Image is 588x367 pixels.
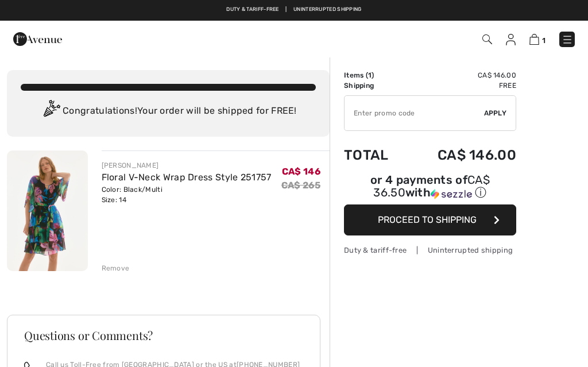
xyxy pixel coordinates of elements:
[484,108,507,118] span: Apply
[482,34,492,44] img: Search
[431,189,472,199] img: Sezzle
[102,184,272,205] div: Color: Black/Multi Size: 14
[102,172,272,183] a: Floral V-Neck Wrap Dress Style 251757
[24,330,303,341] h3: Questions or Comments?
[102,263,130,273] div: Remove
[378,214,477,225] span: Proceed to Shipping
[345,96,484,130] input: Promo code
[344,204,516,235] button: Proceed to Shipping
[562,34,573,45] img: Menu
[368,71,372,79] span: 1
[406,136,516,175] td: CA$ 146.00
[344,175,516,200] div: or 4 payments of with
[506,34,516,45] img: My Info
[344,136,406,175] td: Total
[344,245,516,256] div: Duty & tariff-free | Uninterrupted shipping
[529,34,539,45] img: Shopping Bag
[406,80,516,91] td: Free
[21,100,316,123] div: Congratulations! Your order will be shipped for FREE!
[542,36,546,45] span: 1
[13,28,62,51] img: 1ère Avenue
[344,175,516,204] div: or 4 payments ofCA$ 36.50withSezzle Click to learn more about Sezzle
[282,166,320,177] span: CA$ 146
[7,150,88,271] img: Floral V-Neck Wrap Dress Style 251757
[344,70,406,80] td: Items ( )
[40,100,63,123] img: Congratulation2.svg
[281,180,320,191] s: CA$ 265
[13,33,62,44] a: 1ère Avenue
[529,32,546,46] a: 1
[373,173,490,199] span: CA$ 36.50
[406,70,516,80] td: CA$ 146.00
[102,160,272,171] div: [PERSON_NAME]
[344,80,406,91] td: Shipping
